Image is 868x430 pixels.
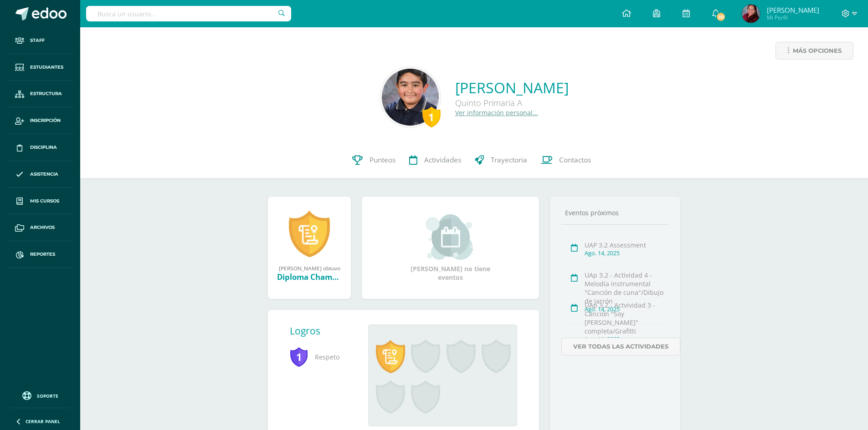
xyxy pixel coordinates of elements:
span: Trayectoria [491,155,527,165]
a: Soporte [11,389,69,401]
a: Asistencia [7,161,73,188]
span: Respeto [290,344,354,369]
a: Staff [7,27,73,54]
img: event_small.png [426,214,475,260]
a: Reportes [7,241,73,268]
span: Reportes [30,251,55,258]
a: Más opciones [776,42,853,60]
a: Contactos [534,142,598,178]
a: [PERSON_NAME] [455,78,569,97]
span: Actividades [424,155,461,165]
a: Actividades [402,142,468,178]
span: Soporte [37,393,58,399]
span: 30 [716,12,726,22]
div: [PERSON_NAME] no tiene eventos [405,214,496,282]
div: [PERSON_NAME] obtuvo [277,264,342,272]
span: Cerrar panel [26,418,60,425]
a: Inscripción [7,107,73,134]
span: Estructura [30,90,62,97]
span: Asistencia [30,171,58,178]
span: Archivos [30,224,55,231]
div: Eventos próximos [561,208,669,217]
div: UAp 3.2 - Actvividad 3 - Canción "Soy [PERSON_NAME]" completa/Grafitti [585,301,666,335]
img: ba988cfb675c05b93833296918c9e6d5.png [382,69,439,126]
a: Trayectoria [468,142,534,178]
a: Disciplina [7,134,73,161]
a: Estudiantes [7,54,73,81]
span: Contactos [559,155,591,165]
span: [PERSON_NAME] [767,5,819,15]
a: Ver información personal... [455,108,538,117]
div: 1 [422,106,441,127]
span: Estudiantes [30,64,63,71]
span: Inscripción [30,117,61,124]
img: 00c1b1db20a3e38a90cfe610d2c2e2f3.png [742,5,760,23]
a: Estructura [7,81,73,108]
div: Ago. 14, 2025 [585,249,666,257]
span: Más opciones [793,42,842,59]
div: Quinto Primaria A [455,97,569,108]
span: Punteos [370,155,395,165]
a: Archivos [7,214,73,241]
input: Busca un usuario... [86,6,291,21]
span: Mis cursos [30,197,59,205]
div: Ago. 14, 2025 [585,335,666,343]
a: Mis cursos [7,188,73,215]
a: Ver todas las actividades [561,338,680,355]
a: Punteos [345,142,402,178]
span: Disciplina [30,144,57,151]
div: Logros [290,324,361,337]
div: Diploma Champagnat [277,272,342,282]
span: Staff [30,37,45,44]
div: UAp 3.2 - Actividad 4 - Melodía instrumental "Canción de cuna"/Dibujo de jarrón [585,271,666,305]
span: 1 [290,346,308,367]
span: Mi Perfil [767,14,819,21]
div: UAP 3.2 Assessment [585,241,666,249]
